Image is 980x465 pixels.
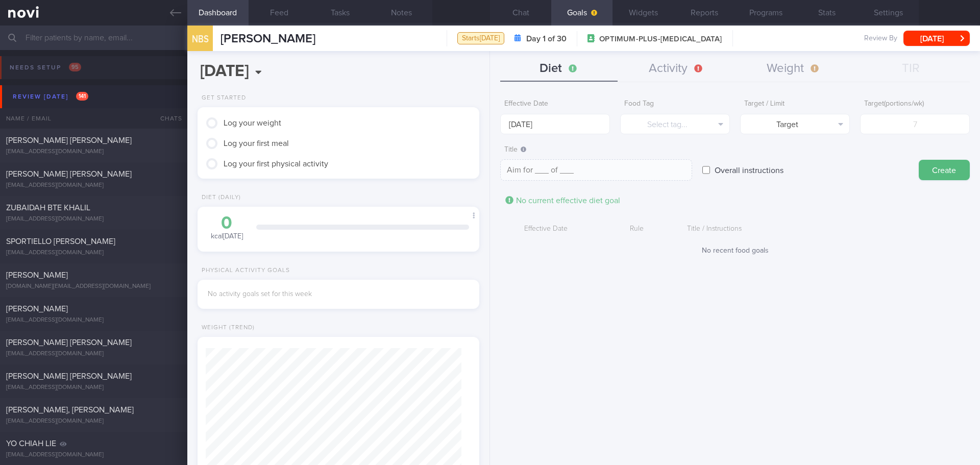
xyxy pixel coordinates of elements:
span: 95 [69,63,81,71]
div: [DOMAIN_NAME][EMAIL_ADDRESS][DOMAIN_NAME] [6,283,181,290]
div: Effective Date [500,219,591,239]
button: Create [919,160,970,180]
div: 0 [208,214,246,232]
div: No recent food goals [500,247,970,256]
span: YO CHIAH LIE [6,439,56,448]
span: [PERSON_NAME] [220,33,315,45]
label: Effective Date [504,100,606,109]
span: 141 [76,92,88,101]
div: Needs setup [7,61,84,75]
span: Review By [864,34,897,43]
span: OPTIMUM-PLUS-[MEDICAL_DATA] [599,34,722,44]
div: [EMAIL_ADDRESS][DOMAIN_NAME] [6,384,181,391]
label: Target / Limit [744,100,846,109]
span: Title [504,146,526,153]
strong: Day 1 of 30 [526,34,567,44]
label: Target ( portions/wk ) [864,100,966,109]
span: [PERSON_NAME] [6,305,68,313]
div: NBS [185,19,215,59]
div: Rule [591,219,682,239]
div: Title / Instructions [682,219,934,239]
div: Physical Activity Goals [198,267,290,275]
div: [EMAIL_ADDRESS][DOMAIN_NAME] [6,418,181,425]
span: [PERSON_NAME] [PERSON_NAME] [6,136,132,144]
button: [DATE] [903,31,970,46]
button: Select tag... [620,114,730,134]
input: Select... [500,114,610,134]
div: [EMAIL_ADDRESS][DOMAIN_NAME] [6,451,181,459]
span: [PERSON_NAME], [PERSON_NAME] [6,406,134,414]
span: [PERSON_NAME] [PERSON_NAME] [6,372,132,380]
div: Review [DATE] [10,90,91,104]
div: [EMAIL_ADDRESS][DOMAIN_NAME] [6,316,181,324]
div: Starts [DATE] [457,32,504,45]
span: SPORTIELLO [PERSON_NAME] [6,237,115,246]
div: [EMAIL_ADDRESS][DOMAIN_NAME] [6,249,181,257]
button: Target [740,114,850,134]
label: Food Tag [624,100,726,109]
div: Chats [146,108,187,129]
div: No current effective diet goal [500,193,625,208]
div: Get Started [198,94,246,102]
div: kcal [DATE] [208,214,246,241]
span: ZUBAIDAH BTE KHALIL [6,204,90,212]
div: Diet (Daily) [198,194,241,202]
span: [PERSON_NAME] [PERSON_NAME] [6,338,132,347]
label: Overall instructions [709,160,789,180]
span: [PERSON_NAME] [PERSON_NAME] [6,170,132,178]
button: Weight [735,56,852,82]
input: 7 [860,114,970,134]
div: [EMAIL_ADDRESS][DOMAIN_NAME] [6,148,181,156]
button: Diet [500,56,618,82]
div: [EMAIL_ADDRESS][DOMAIN_NAME] [6,215,181,223]
button: Activity [618,56,735,82]
span: [PERSON_NAME] [6,271,68,279]
div: No activity goals set for this week [208,290,469,299]
div: [EMAIL_ADDRESS][DOMAIN_NAME] [6,350,181,358]
div: Weight (Trend) [198,324,255,332]
div: [EMAIL_ADDRESS][DOMAIN_NAME] [6,182,181,189]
